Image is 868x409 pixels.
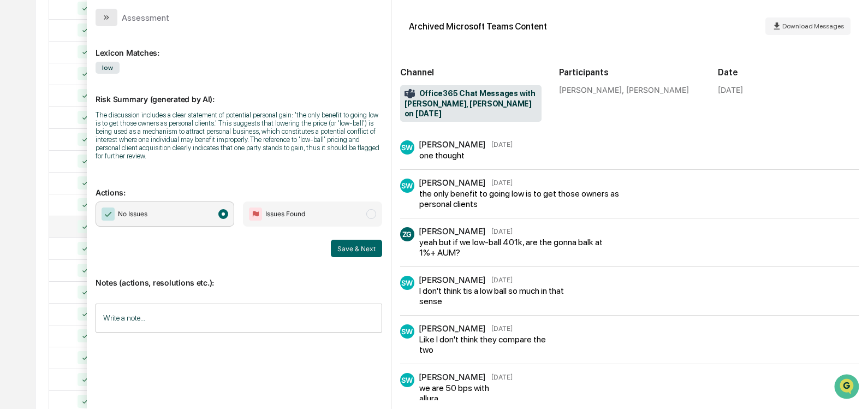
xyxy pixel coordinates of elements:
[491,276,513,284] time: Tuesday, July 22, 2025 at 9:58:45 AM
[11,138,28,156] img: Katy Couperus
[22,194,70,205] span: Preclearance
[75,189,140,209] a: 🗄️Attestations
[419,323,486,334] div: [PERSON_NAME]
[419,188,643,209] div: the only benefit to going low is to get those owners as personal clients
[419,372,486,382] div: [PERSON_NAME]
[331,240,382,257] button: Save & Next
[400,276,414,290] div: SW
[409,21,547,32] div: Archived Microsoft Teams Content
[419,237,615,258] div: yeah but if we low-ball 401k, are the gonna balk at 1%+ AUM?
[718,67,859,78] h2: Date
[11,195,20,204] div: 🖐️
[96,35,382,57] div: Lexicon Matches:
[34,149,88,157] span: [PERSON_NAME]
[79,195,88,204] div: 🗄️
[11,216,20,224] div: 🔎
[718,85,743,94] div: [DATE]
[109,241,132,250] span: Pylon
[419,334,549,355] div: Like I don't think they compare the two
[96,265,382,287] p: Notes (actions, resolutions etc.):
[265,209,305,220] span: Issues Found
[491,140,513,149] time: Tuesday, July 22, 2025 at 9:56:27 AM
[559,85,700,94] div: [PERSON_NAME], [PERSON_NAME]
[49,84,179,94] div: Start new chat
[90,194,135,205] span: Attestations
[7,189,75,209] a: 🖐️Preclearance
[97,149,119,157] span: [DATE]
[491,373,513,381] time: Tuesday, July 22, 2025 at 9:59:44 AM
[559,67,700,78] h2: Participants
[11,84,31,103] img: 1746055101610-c473b297-6a78-478c-a979-82029cc54cd1
[400,140,414,155] div: SW
[96,175,382,197] p: Actions:
[405,88,537,119] span: Office365 Chat Messages with [PERSON_NAME], [PERSON_NAME] on [DATE]
[7,210,73,230] a: 🔎Data Lookup
[419,275,486,285] div: [PERSON_NAME]
[91,149,94,157] span: •
[491,179,513,187] time: Tuesday, July 22, 2025 at 9:56:43 AM
[419,286,570,306] div: I don't think tis a low ball so much in that sense
[96,62,120,74] span: low
[23,84,43,103] img: 8933085812038_c878075ebb4cc5468115_72.jpg
[11,121,73,130] div: Past conversations
[400,324,414,339] div: SW
[186,87,199,100] button: Start new chat
[96,111,382,160] div: The discussion includes a clear statement of potential personal gain: 'the only benefit to going ...
[419,383,509,404] div: we are 50 bps with allura
[833,373,863,402] iframe: Open customer support
[400,179,414,193] div: SW
[96,81,382,104] p: Risk Summary (generated by AI):
[11,23,199,40] p: How can we help?
[419,226,486,236] div: [PERSON_NAME]
[400,67,542,78] h2: Channel
[169,119,199,132] button: See all
[419,139,486,150] div: [PERSON_NAME]
[77,241,132,250] a: Powered byPylon
[419,177,486,188] div: [PERSON_NAME]
[782,22,844,30] span: Download Messages
[491,227,513,235] time: Tuesday, July 22, 2025 at 9:58:21 AM
[122,13,169,23] div: Assessment
[491,324,513,333] time: Tuesday, July 22, 2025 at 9:58:54 AM
[49,94,150,103] div: We're available if you need us!
[400,227,414,241] div: ZG
[118,209,147,220] span: No Issues
[400,373,414,387] div: SW
[249,208,262,221] img: Flag
[419,150,509,161] div: one thought
[102,208,115,221] img: Checkmark
[765,17,851,35] button: Download Messages
[22,215,69,226] span: Data Lookup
